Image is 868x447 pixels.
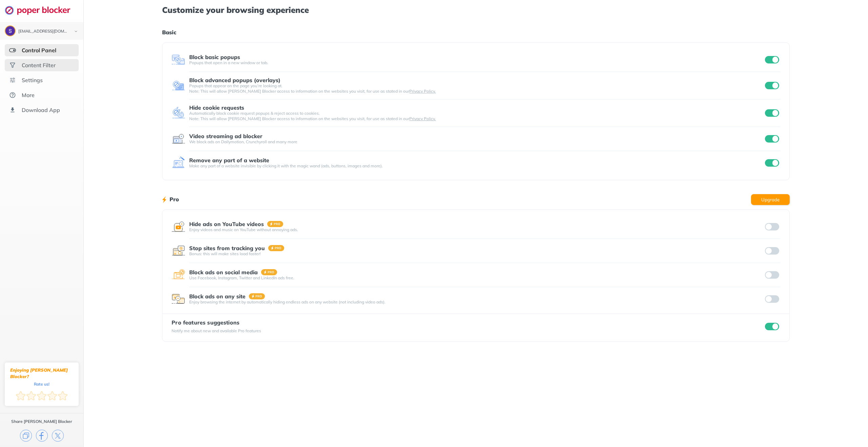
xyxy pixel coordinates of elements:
[18,29,68,34] div: smokeaholic512@gmail.com
[189,133,262,139] div: Video streaming ad blocker
[172,132,185,146] img: feature icon
[172,244,185,258] img: feature icon
[172,328,261,334] div: Notify me about new and available Pro features
[9,92,16,98] img: about.svg
[172,156,185,170] img: feature icon
[189,139,764,145] div: We block ads on Dailymotion, Crunchyroll and many more
[189,157,269,163] div: Remove any part of a website
[22,47,56,54] div: Control Panel
[189,221,264,227] div: Hide ads on YouTube videos
[189,111,764,122] div: Automatically block cookie request popups & reject access to cookies. Note: This will allow [PERS...
[9,107,16,113] img: download-app.svg
[189,245,265,251] div: Stop sites from tracking you
[22,107,60,113] div: Download App
[172,220,185,234] img: feature icon
[162,195,166,204] img: lighting bolt
[172,79,185,92] img: feature icon
[189,163,764,169] div: Make any part of a website invisible by clicking it with the magic wand (ads, buttons, images and...
[72,28,80,35] img: chevron-bottom-black.svg
[189,293,245,299] div: Block ads on any site
[22,77,43,83] div: Settings
[189,105,244,111] div: Hide cookie requests
[22,62,56,69] div: Content Filter
[172,292,185,306] img: feature icon
[5,26,15,36] img: ACg8ocKJsXsi19PwlJU6v5y1dwj507v42uMiwTXHm4_5IGVfxjURRw=s96-c
[170,195,179,204] h1: Pro
[189,299,764,305] div: Enjoy browsing the internet by automatically hiding endless ads on any website (not including vid...
[189,251,764,257] div: Bonus: this will make sites load faster!
[172,319,261,325] div: Pro features suggestions
[52,430,64,442] img: x.svg
[11,419,72,424] div: Share [PERSON_NAME] Blocker
[268,245,284,251] img: pro-badge.svg
[162,28,789,37] h1: Basic
[172,53,185,67] img: feature icon
[162,5,789,14] h1: Customize your browsing experience
[20,430,32,442] img: copy.svg
[189,269,258,275] div: Block ads on social media
[189,77,280,83] div: Block advanced popups (overlays)
[22,92,35,98] div: More
[172,106,185,120] img: feature icon
[34,383,50,386] div: Rate us!
[189,54,240,60] div: Block basic popups
[751,194,790,205] button: Upgrade
[261,269,277,275] img: pro-badge.svg
[189,227,764,232] div: Enjoy videos and music on YouTube without annoying ads.
[409,89,436,94] a: Privacy Policy.
[9,62,16,69] img: social.svg
[36,430,48,442] img: facebook.svg
[189,83,764,94] div: Popups that appear on the page you’re looking at. Note: This will allow [PERSON_NAME] Blocker acc...
[267,221,283,227] img: pro-badge.svg
[189,275,764,281] div: Use Facebook, Instagram, Twitter and LinkedIn ads free.
[9,77,16,83] img: settings.svg
[5,5,78,15] img: logo-webpage.svg
[249,293,265,299] img: pro-badge.svg
[189,60,764,66] div: Popups that open in a new window or tab.
[10,367,73,380] div: Enjoying [PERSON_NAME] Blocker?
[172,268,185,282] img: feature icon
[9,47,16,54] img: features-selected.svg
[409,116,436,121] a: Privacy Policy.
